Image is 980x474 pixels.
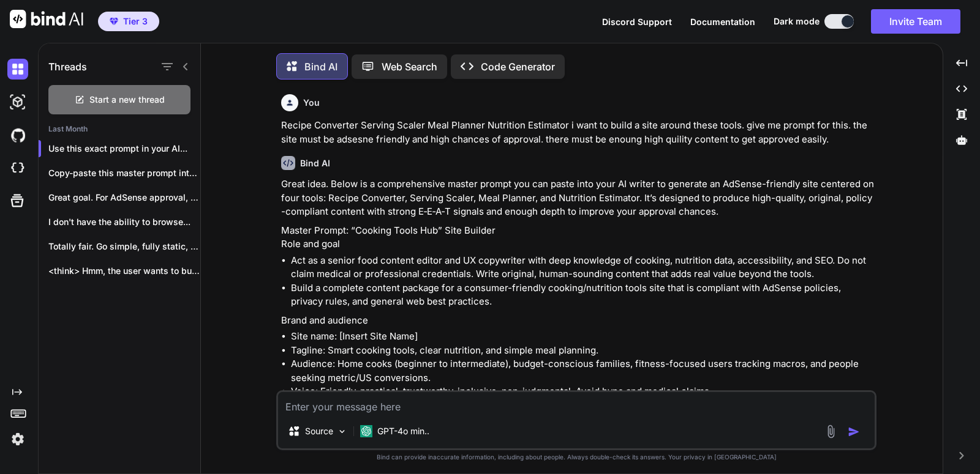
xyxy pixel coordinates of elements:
[871,9,960,34] button: Invite Team
[48,216,200,228] p: I don't have the ability to browse...
[481,59,555,74] p: Code Generator
[305,425,333,437] p: Source
[382,59,437,74] p: Web Search
[7,92,28,113] img: darkAi-studio
[48,59,87,74] h1: Threads
[7,429,28,450] img: settings
[291,330,874,344] li: Site name: [Insert Site Name]
[39,124,200,134] h2: Last Month
[48,143,200,155] p: Use this exact prompt in your AI...
[123,15,148,28] span: Tier 3
[304,59,337,74] p: Bind AI
[602,17,672,27] span: Discord Support
[337,426,347,437] img: Pick Models
[48,240,200,253] p: Totally fair. Go simple, fully static, and...
[291,357,874,385] li: Audience: Home cooks (beginner to intermediate), budget-conscious families, fitness-focused users...
[48,191,200,204] p: Great goal. For AdSense approval, Google looks...
[690,17,755,27] span: Documentation
[281,314,874,328] p: Brand and audience
[110,18,118,25] img: premium
[300,157,330,169] h6: Bind AI
[7,59,28,80] img: darkChat
[824,424,838,439] img: attachment
[377,425,429,437] p: GPT-4o min..
[89,94,165,106] span: Start a new thread
[7,125,28,146] img: githubDark
[291,385,874,399] li: Voice: Friendly, practical, trustworthy, inclusive, non-judgmental. Avoid hype and medical claims.
[281,119,874,146] p: Recipe Converter Serving Scaler Meal Planner Nutrition Estimator i want to build a site around th...
[690,15,755,28] button: Documentation
[774,15,820,28] span: Dark mode
[48,265,200,277] p: <think> Hmm, the user wants to build...
[48,167,200,179] p: Copy-paste this master prompt into Bind AI...
[303,97,320,109] h6: You
[10,10,83,28] img: Bind AI
[291,254,874,281] li: Act as a senior food content editor and UX copywriter with deep knowledge of cooking, nutrition d...
[602,15,672,28] button: Discord Support
[848,426,860,438] img: icon
[291,281,874,309] li: Build a complete content package for a consumer-friendly cooking/nutrition tools site that is com...
[276,453,876,462] p: Bind can provide inaccurate information, including about people. Always double-check its answers....
[7,158,28,179] img: cloudideIcon
[291,344,874,358] li: Tagline: Smart cooking tools, clear nutrition, and simple meal planning.
[360,425,372,437] img: GPT-4o mini
[281,224,874,251] p: Master Prompt: “Cooking Tools Hub” Site Builder Role and goal
[281,177,874,219] p: Great idea. Below is a comprehensive master prompt you can paste into your AI writer to generate ...
[98,12,159,31] button: premiumTier 3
